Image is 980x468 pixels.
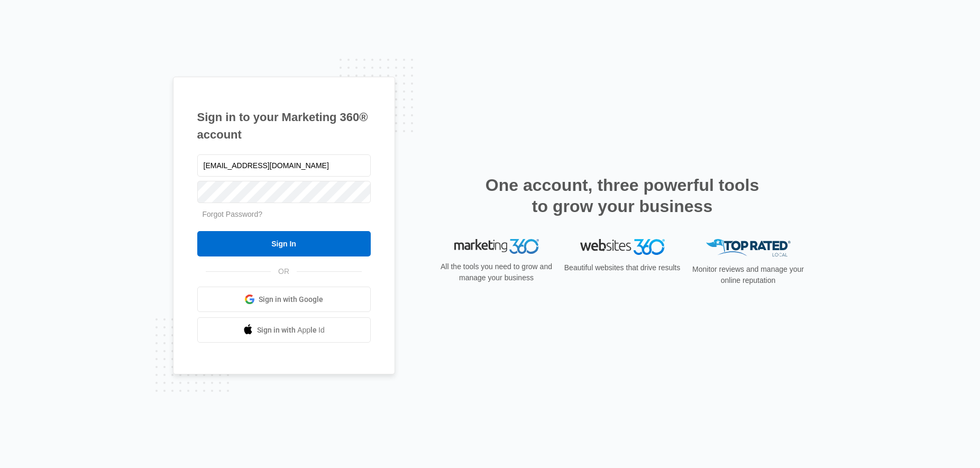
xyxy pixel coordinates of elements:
span: Sign in with Google [259,294,323,305]
input: Sign In [197,231,371,256]
a: Sign in with Apple Id [197,317,371,343]
span: Sign in with Apple Id [257,325,325,336]
img: Marketing 360 [454,239,539,254]
h1: Sign in to your Marketing 360® account [197,108,371,143]
span: OR [271,266,297,277]
a: Forgot Password? [203,210,263,218]
a: Sign in with Google [197,287,371,312]
img: Websites 360 [580,239,665,254]
img: Top Rated Local [706,239,791,256]
h2: One account, three powerful tools to grow your business [482,175,763,217]
input: Email [197,154,371,177]
p: Beautiful websites that drive results [563,262,682,273]
p: All the tools you need to grow and manage your business [437,261,556,283]
p: Monitor reviews and manage your online reputation [689,264,808,286]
